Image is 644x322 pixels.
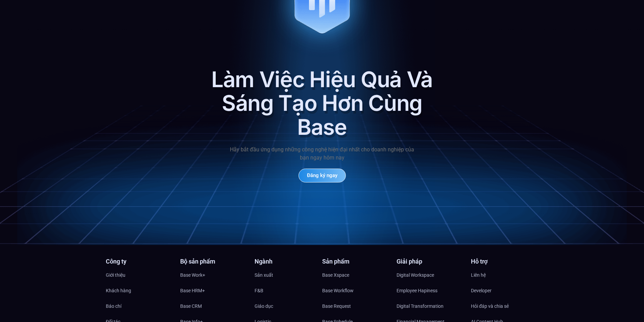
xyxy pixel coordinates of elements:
h4: Hỗ trợ [471,258,539,265]
span: Đăng ký ngay [307,173,337,178]
h4: Ngành [255,258,322,265]
span: Base Xspace [322,270,349,280]
a: Báo chí [106,301,173,311]
span: F&B [255,286,263,296]
a: Sản xuất [255,270,322,280]
h4: Bộ sản phẩm [180,258,248,265]
span: Employee Hapiness [397,286,437,296]
span: Developer [471,286,492,296]
a: Base Workflow [322,286,390,296]
span: Base Work+ [180,270,205,280]
p: Hãy bắt đầu ứng dụng những công nghệ hiện đại nhất cho doanh nghiệp của bạn ngay hôm nay [228,146,417,162]
span: Báo chí [106,301,121,311]
a: Liên hệ [471,270,539,280]
a: Base CRM [180,301,248,311]
span: Giáo dục [255,301,273,311]
span: Liên hệ [471,270,486,280]
span: Base Request [322,301,351,311]
a: Digital Workspace [397,270,464,280]
a: Khách hàng [106,286,173,296]
a: Base Xspace [322,270,390,280]
a: F&B [255,286,322,296]
a: Đăng ký ngay [299,169,346,182]
div: Làm Việc Hiệu Quả Và Sáng Tạo Hơn Cùng Base [211,68,434,139]
a: Developer [471,286,539,296]
a: Hỏi đáp và chia sẻ [471,301,539,311]
a: Digital Transformation [397,301,464,311]
a: Giới thiệu [106,270,173,280]
h4: Công ty [106,258,173,265]
span: Sản xuất [255,270,273,280]
a: Giáo dục [255,301,322,311]
span: Base CRM [180,301,202,311]
a: Employee Hapiness [397,286,464,296]
span: Hỏi đáp và chia sẻ [471,301,509,311]
span: Digital Transformation [397,301,444,311]
span: Base Workflow [322,286,354,296]
span: Digital Workspace [397,270,434,280]
a: Base Work+ [180,270,248,280]
span: Khách hàng [106,286,131,296]
span: Base HRM+ [180,286,205,296]
a: Base HRM+ [180,286,248,296]
a: Base Request [322,301,390,311]
h4: Giải pháp [397,258,464,265]
span: Giới thiệu [106,270,125,280]
h4: Sản phẩm [322,258,390,265]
